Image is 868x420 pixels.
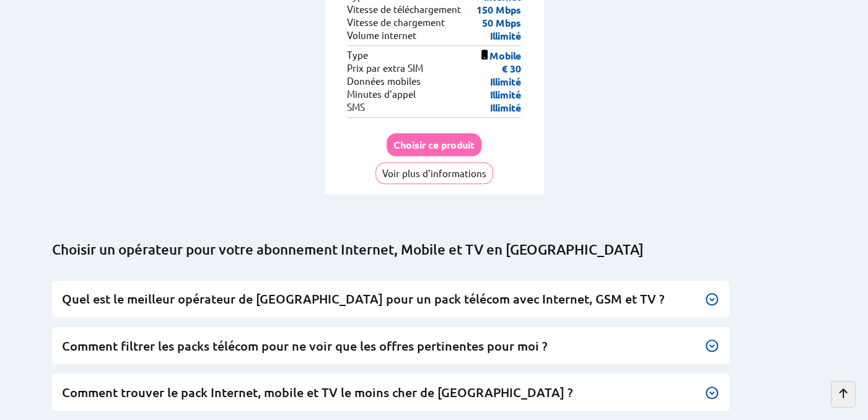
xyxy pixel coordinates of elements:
p: Minutes d'appel [347,88,416,101]
h2: Choisir un opérateur pour votre abonnement Internet, Mobile et TV en [GEOGRAPHIC_DATA] [52,241,825,258]
img: Button to expand the text [704,385,719,400]
p: Illimité [490,75,521,88]
p: Données mobiles [347,75,421,88]
p: SMS [347,101,365,114]
p: Volume internet [347,29,416,42]
p: Vitesse de télé­chargement [347,3,461,16]
p: Type [347,49,368,62]
p: Prix par extra SIM [347,62,423,75]
button: Voir plus d'informations [375,162,493,184]
h3: Comment trouver le pack Internet, mobile et TV le moins cher de [GEOGRAPHIC_DATA] ? [62,384,719,401]
img: Button to expand the text [704,338,719,353]
h3: Comment filtrer les packs télécom pour ne voir que les offres pertinentes pour moi ? [62,338,719,354]
h3: Quel est le meilleur opérateur de [GEOGRAPHIC_DATA] pour un pack télécom avec Internet, GSM et TV ? [62,291,719,307]
p: Vitesse de chargement [347,16,445,29]
p: Illimité [490,101,521,114]
p: Illimité [490,29,521,42]
p: Illimité [490,88,521,101]
p: 150 Mbps [476,3,521,16]
img: Button to expand the text [704,292,719,307]
p: € 30 [502,62,521,75]
img: icon of mobile [480,50,489,59]
a: Voir plus d'informations [375,167,493,179]
p: 50 Mbps [482,16,521,29]
a: Choisir ce produit [387,139,481,151]
p: Mobile [480,49,521,62]
button: Choisir ce produit [387,133,481,156]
